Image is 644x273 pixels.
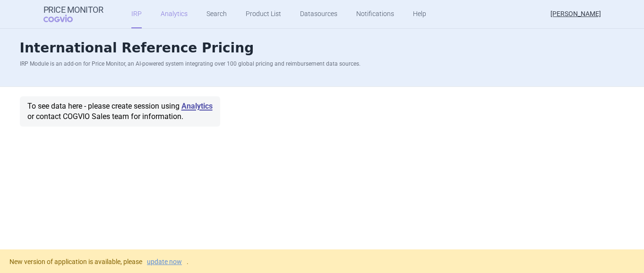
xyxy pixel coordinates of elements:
[181,102,213,111] a: Analytics
[43,5,103,23] a: Price MonitorCOGVIO
[9,258,189,265] span: New version of application is available, please .
[43,5,103,15] strong: Price Monitor
[20,40,625,56] h1: International Reference Pricing
[20,60,625,68] p: IRP Module is an add-on for Price Monitor, an AI-powered system integrating over 100 global prici...
[27,101,213,122] h2: To see data here - please create session using or contact COGVIO Sales team for information.
[43,15,86,22] span: COGVIO
[147,258,182,265] a: update now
